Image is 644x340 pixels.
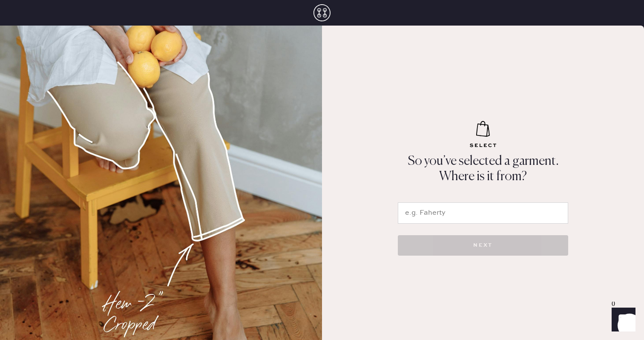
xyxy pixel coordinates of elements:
iframe: Front Chat [604,302,640,338]
p: So you’ve selected a garment. Where is it from? [394,154,572,184]
img: 29f81abb-8b67-4310-9eda-47f93fc590c9_select.svg [463,121,503,149]
button: NEXT [398,235,568,256]
input: e.g. Faherty [398,202,568,224]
